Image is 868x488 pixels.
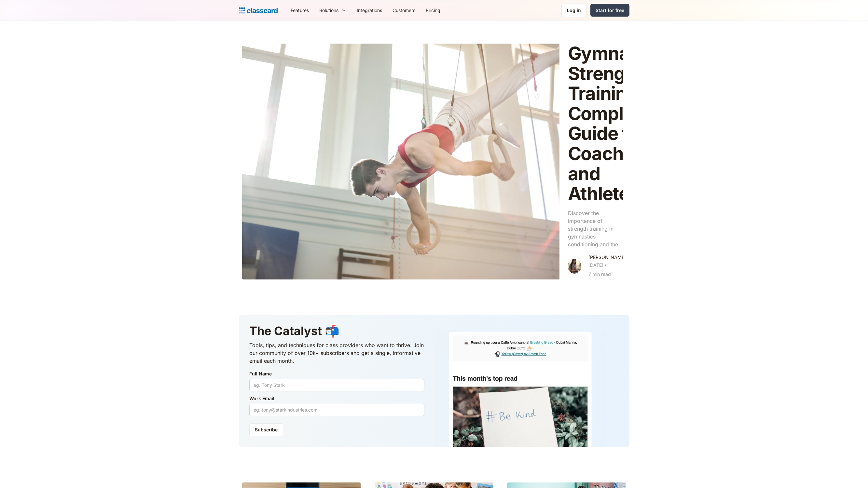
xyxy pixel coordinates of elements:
div: [PERSON_NAME] [588,253,626,261]
h3: The Catalyst 📬 [249,323,424,339]
form: Email Form [249,370,424,436]
label: Full Name [249,370,424,378]
a: Features [285,3,314,18]
p: Tools, tips, and techniques for class providers who want to thrive. Join our community of over 10... [249,341,424,365]
div: 7 min read [588,270,611,278]
a: Log in [561,4,586,17]
input: eg. tony@starkindustries.com [249,404,424,416]
p: Discover the importance of strength training in gymnastics conditioning and the best gymnastics e... [568,209,623,248]
a: Logo [239,6,278,15]
a: Customers [387,3,420,18]
div: Start for free [596,7,624,14]
div: Solutions [319,7,338,14]
a: Gymnastics Strength Training: A Complete Guide for Coaches and AthletesDiscover the importance of... [239,40,629,283]
div: ‧ [603,261,608,270]
h1: Gymnastics Strength Training: A Complete Guide for Coaches and Athletes [568,44,670,204]
a: Pricing [420,3,446,18]
img: A sample newsletter [434,330,606,447]
div: Log in [567,7,581,14]
label: Work Email [249,395,424,402]
input: Subscribe [249,423,283,436]
a: Integrations [351,3,387,18]
a: Start for free [590,4,629,17]
div: Solutions [314,3,351,18]
div: [DATE] [588,261,603,269]
input: eg. Tony Stark [249,379,424,391]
